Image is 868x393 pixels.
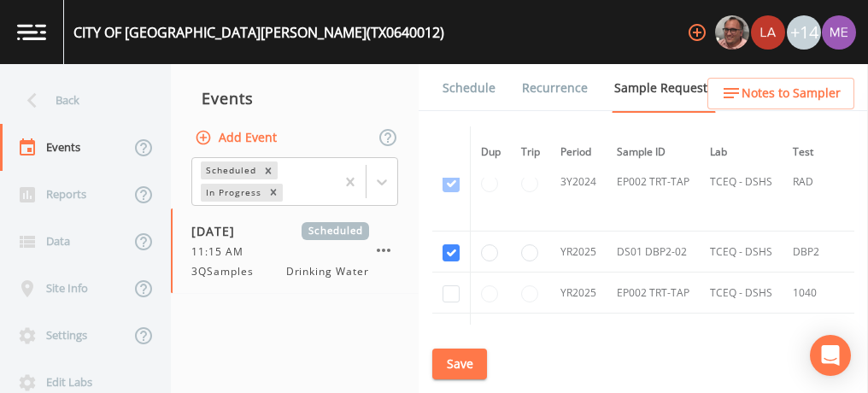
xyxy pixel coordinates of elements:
[700,314,783,355] td: TCEQ - DSHS
[550,273,607,314] td: YR2025
[810,335,851,376] div: Open Intercom Messenger
[607,273,700,314] td: EP002 TRT-TAP
[264,184,283,202] div: Remove In Progress
[302,222,369,240] span: Scheduled
[742,83,841,104] span: Notes to Sampler
[714,15,750,50] div: Mike Franklin
[700,232,783,273] td: TCEQ - DSHS
[783,314,853,355] td: SOC5
[707,78,854,109] button: Notes to Sampler
[550,232,607,273] td: YR2025
[201,184,264,202] div: In Progress
[783,273,853,314] td: 1040
[519,64,590,112] a: Recurrence
[511,126,550,179] th: Trip
[432,349,487,380] button: Save
[737,64,810,112] a: COC Details
[191,244,254,260] span: 11:15 AM
[612,64,716,113] a: Sample Requests
[171,208,419,294] a: [DATE]Scheduled11:15 AM3QSamplesDrinking Water
[171,77,419,120] div: Events
[259,161,278,179] div: Remove Scheduled
[201,161,259,179] div: Scheduled
[783,133,853,232] td: RAD
[700,273,783,314] td: TCEQ - DSHS
[286,264,369,279] span: Drinking Water
[191,122,284,154] button: Add Event
[783,232,853,273] td: DBP2
[191,264,264,279] span: 3QSamples
[73,22,444,43] div: CITY OF [GEOGRAPHIC_DATA][PERSON_NAME] (TX0640012)
[17,24,46,40] img: logo
[700,126,783,179] th: Lab
[607,133,700,232] td: EP002 TRT-TAP
[822,15,856,50] img: d4d65db7c401dd99d63b7ad86343d265
[550,126,607,179] th: Period
[471,126,512,179] th: Dup
[550,133,607,232] td: 3Y2024
[783,126,853,179] th: Test
[700,133,783,232] td: TCEQ - DSHS
[607,232,700,273] td: DS01 DBP2-02
[751,15,785,50] img: cf6e799eed601856facf0d2563d1856d
[191,222,247,240] span: [DATE]
[750,15,786,50] div: Lauren Saenz
[440,112,480,160] a: Forms
[550,314,607,355] td: YR2025
[607,126,700,179] th: Sample ID
[607,314,700,355] td: EP002 TRT-TAP
[440,64,498,112] a: Schedule
[787,15,821,50] div: +14
[715,15,749,50] img: e2d790fa78825a4bb76dcb6ab311d44c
